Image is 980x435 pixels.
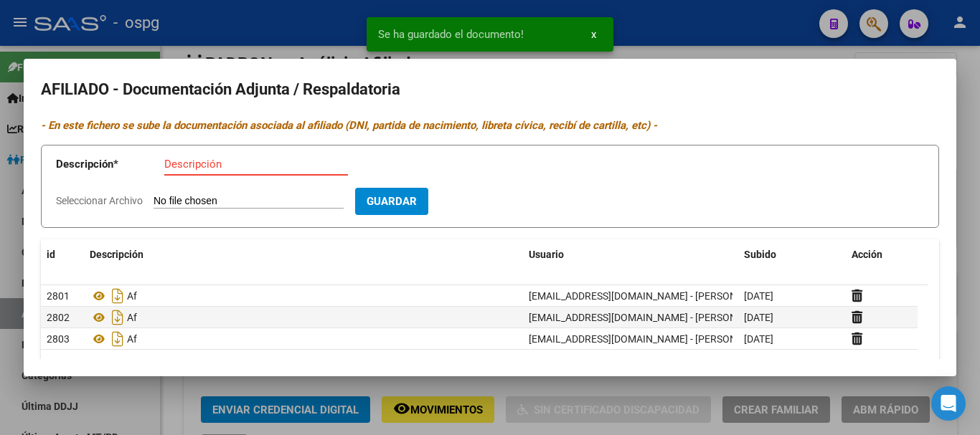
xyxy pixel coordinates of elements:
[931,386,966,421] div: Open Intercom Messenger
[56,195,143,206] span: Seleccionar Archivo
[852,249,882,260] span: Acción
[90,249,143,260] span: Descripción
[529,249,564,260] span: Usuario
[744,312,773,323] span: [DATE]
[108,306,127,329] i: Descargar documento
[529,312,772,323] span: [EMAIL_ADDRESS][DOMAIN_NAME] - [PERSON_NAME]
[47,312,70,323] span: 2802
[744,333,773,345] span: [DATE]
[84,239,523,270] datatable-header-cell: Descripción
[108,328,127,350] i: Descargar documento
[56,156,164,173] p: Descripción
[846,239,918,270] datatable-header-cell: Acción
[47,249,55,260] span: id
[127,312,137,323] span: Af
[108,285,127,307] i: Descargar documento
[41,239,84,270] datatable-header-cell: id
[744,290,773,302] span: [DATE]
[523,239,738,270] datatable-header-cell: Usuario
[367,196,417,209] span: Guardar
[529,290,772,302] span: [EMAIL_ADDRESS][DOMAIN_NAME] - [PERSON_NAME]
[591,28,596,41] span: x
[580,21,608,47] button: x
[127,290,137,302] span: Af
[744,249,776,260] span: Subido
[41,76,939,103] h2: AFILIADO - Documentación Adjunta / Respaldatoria
[378,27,524,42] span: Se ha guardado el documento!
[738,239,846,270] datatable-header-cell: Subido
[127,333,137,345] span: Af
[529,333,772,345] span: [EMAIL_ADDRESS][DOMAIN_NAME] - [PERSON_NAME]
[41,119,657,132] i: - En este fichero se sube la documentación asociada al afiliado (DNI, partida de nacimiento, libr...
[47,333,70,345] span: 2803
[47,290,70,302] span: 2801
[355,188,428,214] button: Guardar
